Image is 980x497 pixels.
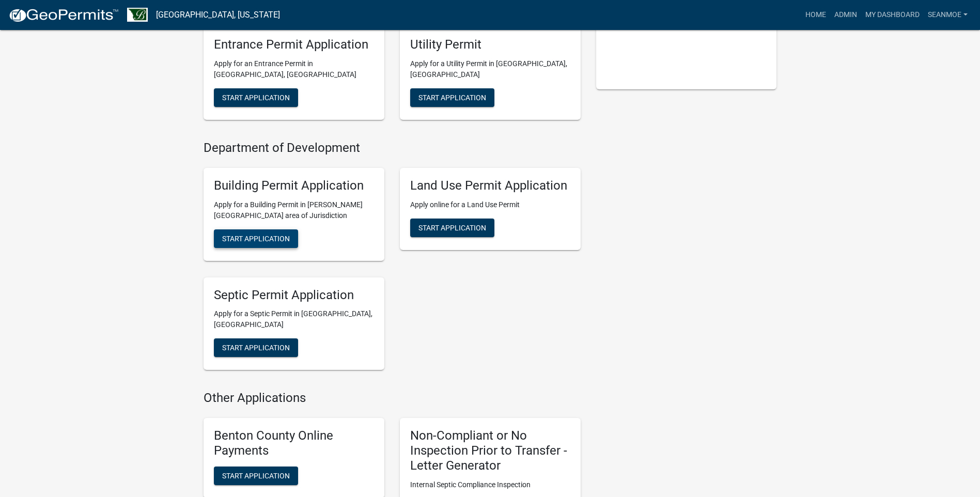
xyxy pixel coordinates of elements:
[801,5,830,25] a: Home
[418,94,486,102] span: Start Application
[410,37,570,52] h5: Utility Permit
[214,58,374,80] p: Apply for an Entrance Permit in [GEOGRAPHIC_DATA], [GEOGRAPHIC_DATA]
[410,219,494,237] button: Start Application
[418,223,486,231] span: Start Application
[410,178,570,193] h5: Land Use Permit Application
[214,229,298,248] button: Start Application
[924,5,972,25] a: SeanMoe
[222,471,290,479] span: Start Application
[222,344,290,352] span: Start Application
[214,178,374,193] h5: Building Permit Application
[204,391,581,406] h4: Other Applications
[214,428,374,458] h5: Benton County Online Payments
[214,467,298,485] button: Start Application
[410,88,494,107] button: Start Application
[214,338,298,357] button: Start Application
[410,58,570,80] p: Apply for a Utility Permit in [GEOGRAPHIC_DATA], [GEOGRAPHIC_DATA]
[861,5,924,25] a: My Dashboard
[830,5,861,25] a: Admin
[214,37,374,52] h5: Entrance Permit Application
[214,308,374,330] p: Apply for a Septic Permit in [GEOGRAPHIC_DATA], [GEOGRAPHIC_DATA]
[156,6,280,24] a: [GEOGRAPHIC_DATA], [US_STATE]
[127,8,148,22] img: Benton County, Minnesota
[214,199,374,221] p: Apply for a Building Permit in [PERSON_NAME][GEOGRAPHIC_DATA] area of Jurisdiction
[410,199,570,210] p: Apply online for a Land Use Permit
[214,88,298,107] button: Start Application
[222,94,290,102] span: Start Application
[410,428,570,473] h5: Non-Compliant or No Inspection Prior to Transfer - Letter Generator
[222,234,290,242] span: Start Application
[204,141,581,156] h4: Department of Development
[214,288,374,303] h5: Septic Permit Application
[410,479,570,490] p: Internal Septic Compliance Inspection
